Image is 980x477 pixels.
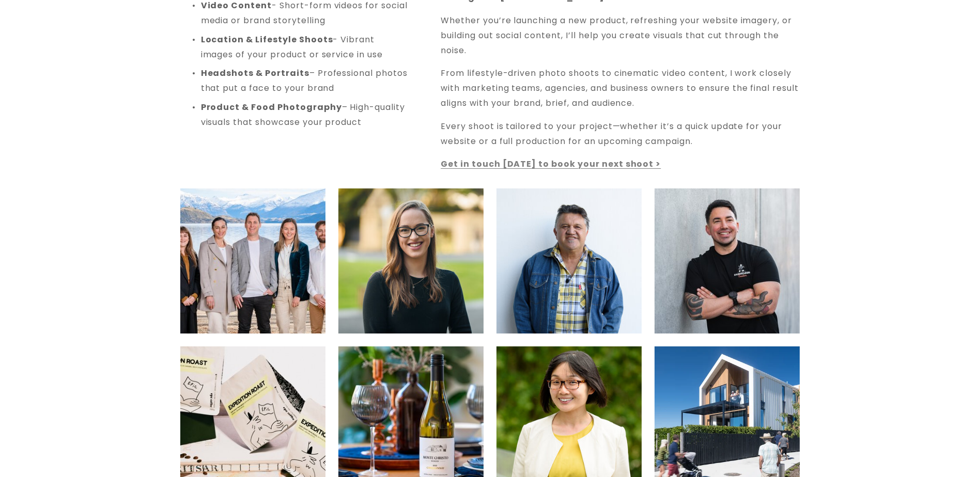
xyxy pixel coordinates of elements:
img: Sampford Cathie Advertising Photographer-7.jpg [496,156,642,373]
p: – Professional photos that put a face to your brand [201,66,409,96]
img: Sampford Cathie Advertising Photographer-5.jpg [321,188,538,333]
p: Every shoot is tailored to your project—whether it’s a quick update for your website or a full pr... [441,119,800,149]
img: Sampford-Cathie-Wanaka-Photographer-2.jpg [144,188,362,333]
img: Sampford-Cathie-Wanaka-Photographer-1.jpg [589,188,807,333]
strong: Product & Food Photography [201,101,342,113]
p: - Vibrant images of your product or service in use [201,33,409,62]
p: Whether you’re launching a new product, refreshing your website imagery, or building out social c... [441,13,800,58]
p: From lifestyle-driven photo shoots to cinematic video content, I work closely with marketing team... [441,66,800,110]
a: Get in touch [DATE] to book your next shoot > [441,158,661,170]
strong: Location & Lifestyle Shoots [201,34,333,45]
p: – High-quality visuals that showcase your product [201,100,409,130]
strong: Headshots & Portraits [201,67,309,79]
